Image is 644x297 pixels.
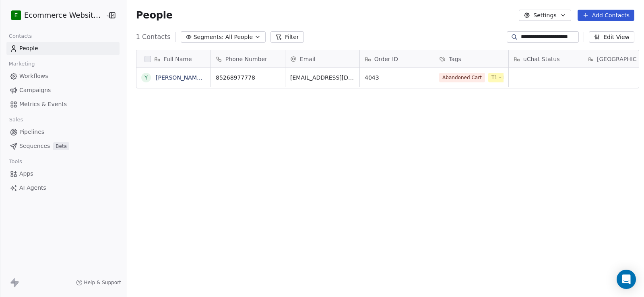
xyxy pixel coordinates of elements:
span: Workflows [19,72,48,80]
span: Apps [19,170,33,178]
span: E [14,11,18,19]
span: Ecommerce Website Builder [24,10,103,20]
span: Help & Support [84,279,121,286]
span: Abandoned Cart [439,73,485,82]
span: People [136,9,173,21]
div: Tags [434,50,508,68]
span: Campaigns [19,86,51,94]
div: Phone Number [211,50,285,68]
div: Email [285,50,359,68]
span: Order ID [374,55,398,63]
span: Pipelines [19,128,44,136]
button: Add Contacts [578,10,634,21]
div: Full Name [136,50,211,68]
a: AI Agents [6,181,120,195]
button: Edit View [589,31,634,43]
button: Settings [519,10,571,21]
span: 4043 [365,74,429,82]
a: Campaigns [6,84,120,97]
span: Sales [6,114,27,126]
span: Metrics & Events [19,100,67,109]
div: Open Intercom Messenger [617,270,636,289]
span: Email [300,55,316,63]
div: Order ID [360,50,434,68]
span: 85268977778 [216,74,280,82]
a: Help & Support [76,279,121,286]
a: [PERSON_NAME] [PERSON_NAME] [156,74,251,81]
span: Beta [53,142,69,150]
span: Phone Number [225,55,267,63]
span: All People [225,33,253,41]
div: uChat Status [509,50,583,68]
span: uChat Status [523,55,560,63]
div: grid [136,68,211,292]
a: Pipelines [6,125,120,139]
span: People [19,44,38,53]
button: Filter [270,31,304,43]
a: Metrics & Events [6,98,120,111]
span: Tags [449,55,461,63]
a: People [6,42,120,55]
span: [EMAIL_ADDRESS][DOMAIN_NAME] [290,74,355,82]
span: Segments: [194,33,224,41]
span: Full Name [164,55,192,63]
span: Tools [6,156,25,168]
div: Y [144,74,148,82]
a: Workflows [6,70,120,83]
button: EEcommerce Website Builder [10,8,100,22]
span: T1 – Paid <$199 [488,73,534,82]
span: AI Agents [19,184,46,192]
a: SequencesBeta [6,139,120,153]
span: Marketing [5,58,38,70]
span: 1 Contacts [136,32,171,42]
a: Apps [6,167,120,180]
span: Contacts [5,30,35,42]
span: Sequences [19,142,50,150]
